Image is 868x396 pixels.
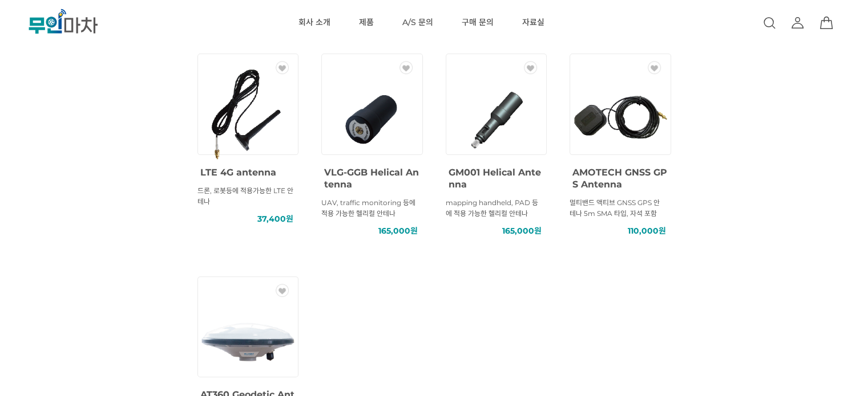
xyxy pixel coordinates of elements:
[570,198,660,218] span: 멀티밴드 액티브 GNSS GPS 안테나 5m SMA 타입, 자석 포함
[197,186,293,206] span: 드론, 로봇등에 적용가능한 LTE 안테나
[200,167,276,178] span: LTE 4G antenna
[445,63,547,165] img: GM001 Helical Antenna
[321,198,415,218] span: UAV, traffic monitoring 등에 적용 가능한 헬리컬 안테나
[321,63,423,165] img: VLG-GGB Helical Antenna
[324,165,419,190] a: VLG-GGB Helical Antenna
[628,226,666,236] span: 110,000원
[449,167,541,190] span: GM001 Helical Antenna
[572,167,667,190] span: AMOTECH GNSS GPS Antenna
[196,285,299,388] img: AT360 Geodetic Antenna
[449,165,541,190] a: GM001 Helical Antenna
[378,226,418,236] span: 165,000원
[446,198,538,218] span: mapping handheld, PAD 등에 적용 가능한 헬리컬 안테나
[572,165,667,190] a: AMOTECH GNSS GPS Antenna
[569,63,672,165] img: AMOTECH GNSS GPS Antenna
[196,63,299,165] img: LTE 4G antenna
[324,167,419,190] span: VLG-GGB Helical Antenna
[257,214,293,224] span: 37,400원
[502,226,542,236] span: 165,000원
